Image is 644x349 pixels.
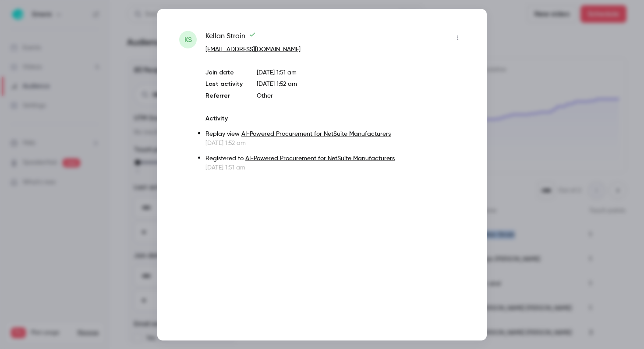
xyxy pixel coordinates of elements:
p: Join date [205,68,243,77]
p: [DATE] 1:51 am [257,68,465,77]
p: [DATE] 1:52 am [205,138,465,147]
p: Last activity [205,79,243,88]
p: Referrer [205,91,243,100]
p: Other [257,91,465,100]
a: AI-Powered Procurement for NetSuite Manufacturers [241,130,391,137]
a: AI-Powered Procurement for NetSuite Manufacturers [245,155,395,161]
p: Registered to [205,154,465,163]
span: KS [184,34,192,45]
p: Activity [205,114,465,123]
span: [DATE] 1:52 am [257,81,297,87]
span: Kellan Strain [205,31,256,45]
p: [DATE] 1:51 am [205,163,465,172]
a: [EMAIL_ADDRESS][DOMAIN_NAME] [205,46,301,52]
p: Replay view [205,129,465,138]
